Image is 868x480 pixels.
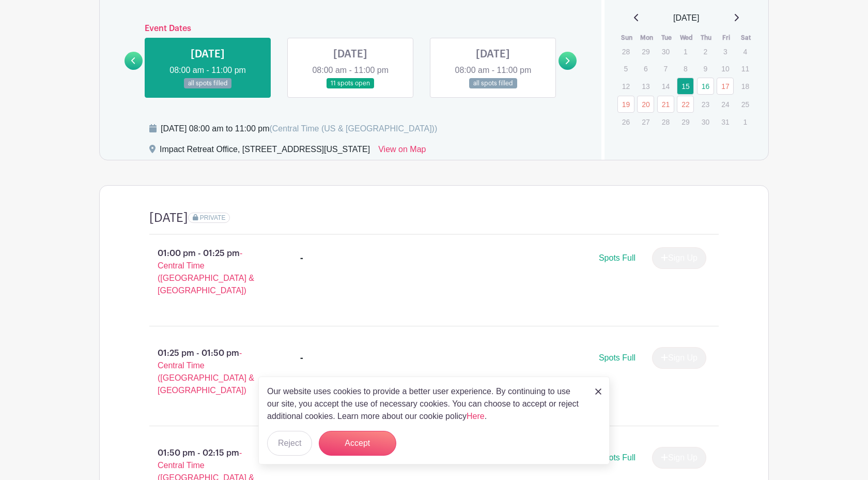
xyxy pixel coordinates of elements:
[657,78,674,94] p: 14
[697,43,714,59] p: 2
[595,388,601,395] img: close_button-5f87c8562297e5c2d7936805f587ecaba9071eb48480494691a3f1689db116b3.svg
[267,431,312,456] button: Reject
[717,114,734,130] p: 31
[657,96,674,113] a: 21
[657,61,674,77] p: 7
[617,114,634,130] p: 26
[599,253,636,262] span: Spots Full
[617,78,634,94] p: 12
[717,96,734,112] p: 24
[133,343,284,401] p: 01:25 pm - 01:50 pm
[269,124,437,133] span: (Central Time (US & [GEOGRAPHIC_DATA]))
[737,96,754,112] p: 25
[378,143,426,160] a: View on Map
[697,61,714,77] p: 9
[677,114,694,130] p: 29
[676,33,696,43] th: Wed
[637,114,654,130] p: 27
[677,61,694,77] p: 8
[737,43,754,59] p: 4
[617,61,634,77] p: 5
[637,61,654,77] p: 6
[657,114,674,130] p: 28
[617,33,637,43] th: Sun
[657,43,674,59] p: 30
[319,431,396,456] button: Accept
[467,412,485,421] a: Here
[637,43,654,59] p: 29
[267,385,584,423] p: Our website uses cookies to provide a better user experience. By continuing to use our site, you ...
[717,61,734,77] p: 10
[158,349,254,395] span: - Central Time ([GEOGRAPHIC_DATA] & [GEOGRAPHIC_DATA])
[143,24,559,34] h6: Event Dates
[677,43,694,59] p: 1
[737,61,754,77] p: 11
[736,33,756,43] th: Sat
[200,214,226,221] span: PRIVATE
[697,78,714,95] a: 16
[677,78,694,95] a: 15
[160,143,370,160] div: Impact Retreat Office, [STREET_ADDRESS][US_STATE]
[637,96,654,113] a: 20
[637,78,654,94] p: 13
[637,33,657,43] th: Mon
[717,43,734,59] p: 3
[716,33,736,43] th: Fri
[300,252,303,264] div: -
[599,353,636,362] span: Spots Full
[697,96,714,112] p: 23
[158,249,254,295] span: - Central Time ([GEOGRAPHIC_DATA] & [GEOGRAPHIC_DATA])
[717,78,734,95] a: 17
[737,114,754,130] p: 1
[599,453,636,462] span: Spots Full
[617,96,634,113] a: 19
[677,96,694,113] a: 22
[697,114,714,130] p: 30
[149,211,188,226] h4: [DATE]
[617,43,634,59] p: 28
[300,352,303,364] div: -
[161,123,437,135] div: [DATE] 08:00 am to 11:00 pm
[696,33,717,43] th: Thu
[133,243,284,301] p: 01:00 pm - 01:25 pm
[737,78,754,94] p: 18
[673,12,699,24] span: [DATE]
[657,33,677,43] th: Tue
